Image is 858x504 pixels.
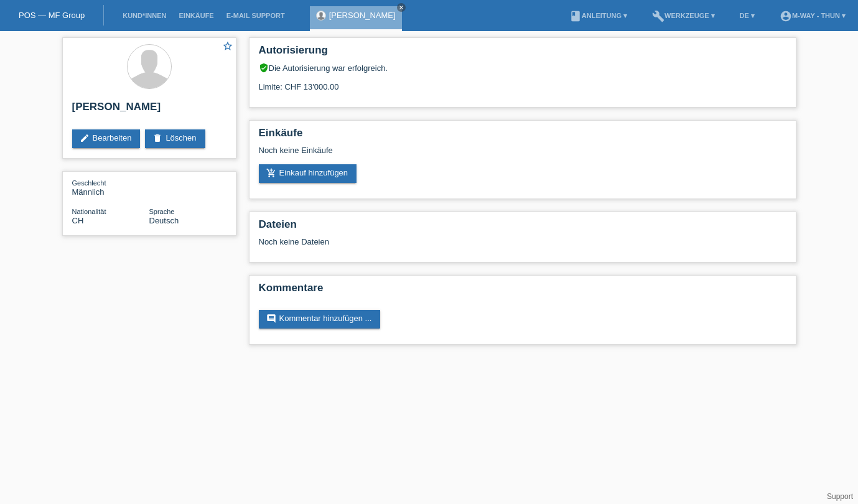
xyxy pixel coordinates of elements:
[72,216,84,225] span: Schweiz
[72,179,106,187] span: Geschlecht
[563,12,633,19] a: bookAnleitung ▾
[652,10,664,22] i: build
[266,168,276,178] i: add_shopping_cart
[734,12,761,19] a: DE ▾
[259,146,786,164] div: Noch keine Einkäufe
[145,129,205,148] a: deleteLöschen
[398,4,404,11] i: close
[259,63,269,73] i: verified_user
[152,133,162,143] i: delete
[72,208,106,215] span: Nationalität
[827,492,853,501] a: Support
[780,10,792,22] i: account_circle
[569,10,582,22] i: book
[259,310,381,329] a: commentKommentar hinzufügen ...
[329,11,396,20] a: [PERSON_NAME]
[259,282,786,301] h2: Kommentare
[72,129,141,148] a: editBearbeiten
[72,101,226,119] h2: [PERSON_NAME]
[259,127,786,146] h2: Einkäufe
[259,237,639,246] div: Noch keine Dateien
[773,12,852,19] a: account_circlem-way - Thun ▾
[266,314,276,324] i: comment
[149,208,175,215] span: Sprache
[397,3,406,12] a: close
[172,12,220,19] a: Einkäufe
[72,178,149,197] div: Männlich
[220,12,291,19] a: E-Mail Support
[19,11,85,20] a: POS — MF Group
[259,63,786,73] div: Die Autorisierung war erfolgreich.
[149,216,179,225] span: Deutsch
[222,40,233,52] i: star_border
[259,44,786,63] h2: Autorisierung
[222,40,233,54] a: star_border
[80,133,90,143] i: edit
[259,218,786,237] h2: Dateien
[116,12,172,19] a: Kund*innen
[259,73,786,91] div: Limite: CHF 13'000.00
[259,164,357,183] a: add_shopping_cartEinkauf hinzufügen
[646,12,721,19] a: buildWerkzeuge ▾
